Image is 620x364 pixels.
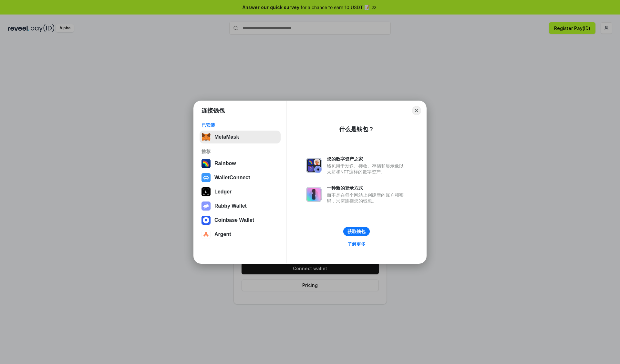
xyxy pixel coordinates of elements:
[200,131,281,143] button: MetaMask
[347,229,366,234] div: 获取钱包
[214,189,232,195] div: Ledger
[201,122,279,128] div: 已安装
[200,185,281,198] button: Ledger
[327,156,407,162] div: 您的数字资产之家
[201,230,211,239] img: svg+xml,%3Csvg%20width%3D%2228%22%20height%3D%2228%22%20viewBox%3D%220%200%2028%2028%22%20fill%3D...
[214,175,250,181] div: WalletConnect
[200,228,281,241] button: Argent
[344,240,369,248] a: 了解更多
[201,159,211,168] img: svg+xml,%3Csvg%20width%3D%22120%22%20height%3D%22120%22%20viewBox%3D%220%200%20120%20120%22%20fil...
[200,200,281,212] button: Rabby Wallet
[201,187,211,196] img: svg+xml,%3Csvg%20xmlns%3D%22http%3A%2F%2Fwww.w3.org%2F2000%2Fsvg%22%20width%3D%2228%22%20height%3...
[327,185,407,191] div: 一种新的登录方式
[201,173,211,182] img: svg+xml,%3Csvg%20width%3D%2228%22%20height%3D%2228%22%20viewBox%3D%220%200%2028%2028%22%20fill%3D...
[347,241,366,247] div: 了解更多
[339,125,374,133] div: 什么是钱包？
[214,203,247,209] div: Rabby Wallet
[412,106,421,115] button: Close
[214,134,239,140] div: MetaMask
[201,216,211,225] img: svg+xml,%3Csvg%20width%3D%2228%22%20height%3D%2228%22%20viewBox%3D%220%200%2028%2028%22%20fill%3D...
[306,187,322,202] img: svg+xml,%3Csvg%20xmlns%3D%22http%3A%2F%2Fwww.w3.org%2F2000%2Fsvg%22%20fill%3D%22none%22%20viewBox...
[201,133,211,142] img: svg+xml,%3Csvg%20fill%3D%22none%22%20height%3D%2233%22%20viewBox%3D%220%200%2035%2033%22%20width%...
[327,192,407,204] div: 而不是在每个网站上创建新的账户和密码，只需连接您的钱包。
[214,217,254,223] div: Coinbase Wallet
[343,227,370,236] button: 获取钱包
[201,149,279,154] div: 推荐
[200,157,281,170] button: Rainbow
[201,202,211,211] img: svg+xml,%3Csvg%20xmlns%3D%22http%3A%2F%2Fwww.w3.org%2F2000%2Fsvg%22%20fill%3D%22none%22%20viewBox...
[214,231,231,237] div: Argent
[201,107,225,114] h1: 连接钱包
[200,171,281,184] button: WalletConnect
[306,158,322,173] img: svg+xml,%3Csvg%20xmlns%3D%22http%3A%2F%2Fwww.w3.org%2F2000%2Fsvg%22%20fill%3D%22none%22%20viewBox...
[200,214,281,227] button: Coinbase Wallet
[214,161,236,166] div: Rainbow
[327,163,407,175] div: 钱包用于发送、接收、存储和显示像以太坊和NFT这样的数字资产。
